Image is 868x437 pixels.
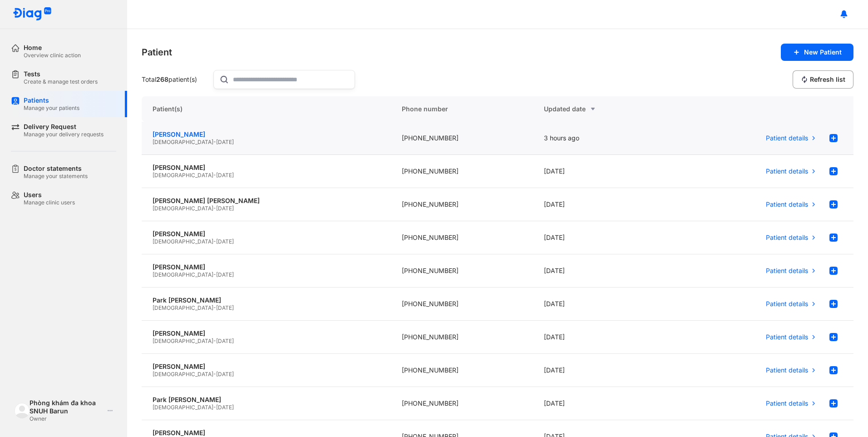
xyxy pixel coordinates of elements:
[213,304,216,311] span: -
[24,123,104,131] div: Delivery Request
[153,329,380,338] div: [PERSON_NAME]
[142,46,172,59] div: Patient
[24,131,104,138] div: Manage your delivery requests
[156,75,168,83] span: 268
[30,415,104,422] div: Owner
[13,7,52,21] img: logo
[766,267,808,275] span: Patient details
[213,371,216,377] span: -
[533,321,676,354] div: [DATE]
[391,387,533,420] div: [PHONE_NUMBER]
[153,404,213,411] span: [DEMOGRAPHIC_DATA]
[216,172,234,179] span: [DATE]
[15,403,30,418] img: logo
[153,205,213,212] span: [DEMOGRAPHIC_DATA]
[766,200,808,209] span: Patient details
[781,44,853,61] button: New Patient
[24,52,81,59] div: Overview clinic action
[24,104,79,112] div: Manage your patients
[153,238,213,245] span: [DEMOGRAPHIC_DATA]
[24,164,88,173] div: Doctor statements
[533,155,676,188] div: [DATE]
[153,197,380,205] div: [PERSON_NAME] [PERSON_NAME]
[153,172,213,179] span: [DEMOGRAPHIC_DATA]
[153,338,213,344] span: [DEMOGRAPHIC_DATA]
[766,333,808,341] span: Patient details
[213,139,216,145] span: -
[153,363,380,371] div: [PERSON_NAME]
[24,199,75,206] div: Manage clinic users
[391,288,533,321] div: [PHONE_NUMBER]
[153,139,213,145] span: [DEMOGRAPHIC_DATA]
[24,44,81,52] div: Home
[533,387,676,420] div: [DATE]
[810,75,845,84] span: Refresh list
[24,191,75,199] div: Users
[391,96,533,122] div: Phone number
[213,238,216,245] span: -
[216,304,234,311] span: [DATE]
[24,96,79,104] div: Patients
[153,164,380,172] div: [PERSON_NAME]
[142,96,391,122] div: Patient(s)
[766,300,808,308] span: Patient details
[391,354,533,387] div: [PHONE_NUMBER]
[213,205,216,212] span: -
[533,221,676,254] div: [DATE]
[216,338,234,344] span: [DATE]
[793,70,853,89] button: Refresh list
[213,172,216,179] span: -
[216,205,234,212] span: [DATE]
[804,48,842,56] span: New Patient
[391,188,533,221] div: [PHONE_NUMBER]
[216,238,234,245] span: [DATE]
[213,338,216,344] span: -
[533,288,676,321] div: [DATE]
[766,399,808,407] span: Patient details
[24,173,88,180] div: Manage your statements
[24,70,98,78] div: Tests
[153,263,380,271] div: [PERSON_NAME]
[153,296,380,304] div: Park [PERSON_NAME]
[213,404,216,411] span: -
[544,104,665,114] div: Updated date
[533,122,676,155] div: 3 hours ago
[391,122,533,155] div: [PHONE_NUMBER]
[30,399,104,415] div: Phòng khám đa khoa SNUH Barun
[216,271,234,278] span: [DATE]
[766,366,808,374] span: Patient details
[533,354,676,387] div: [DATE]
[766,233,808,242] span: Patient details
[153,271,213,278] span: [DEMOGRAPHIC_DATA]
[213,271,216,278] span: -
[153,230,380,238] div: [PERSON_NAME]
[391,321,533,354] div: [PHONE_NUMBER]
[24,78,98,85] div: Create & manage test orders
[766,134,808,142] span: Patient details
[391,221,533,254] div: [PHONE_NUMBER]
[153,429,380,437] div: [PERSON_NAME]
[153,371,213,377] span: [DEMOGRAPHIC_DATA]
[153,304,213,311] span: [DEMOGRAPHIC_DATA]
[391,155,533,188] div: [PHONE_NUMBER]
[766,167,808,175] span: Patient details
[216,371,234,377] span: [DATE]
[216,404,234,411] span: [DATE]
[153,130,380,139] div: [PERSON_NAME]
[533,188,676,221] div: [DATE]
[533,254,676,288] div: [DATE]
[391,254,533,288] div: [PHONE_NUMBER]
[142,75,210,84] div: Total patient(s)
[153,396,380,404] div: Park [PERSON_NAME]
[216,139,234,145] span: [DATE]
